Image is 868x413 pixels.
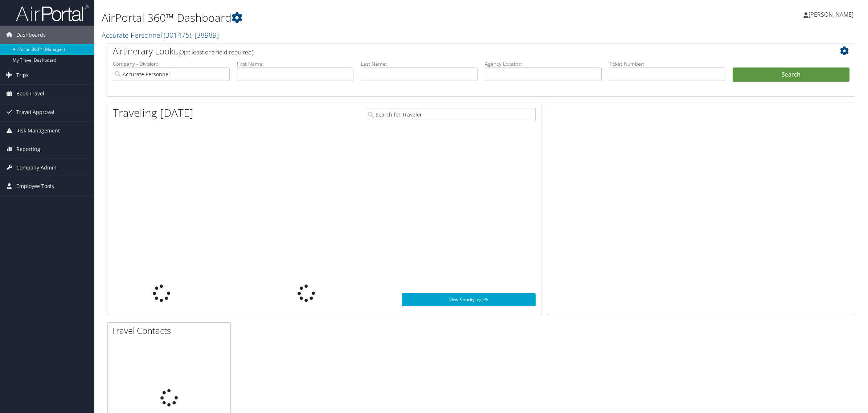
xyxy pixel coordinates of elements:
span: [PERSON_NAME] [808,11,853,19]
button: Search [733,68,849,82]
span: (at least one field required) [184,48,253,56]
label: Ticket Number: [609,60,726,68]
input: Search for Traveler [366,108,536,121]
span: Travel Approval [16,103,54,121]
span: Employee Tools [16,177,54,195]
a: View SecurityLogic® [402,293,535,306]
a: Accurate Personnel [102,30,219,40]
label: Agency Locator: [485,60,602,68]
span: ( 301475 ) [164,30,191,40]
span: Book Travel [16,85,44,103]
a: [PERSON_NAME] [803,4,861,25]
label: Last Name: [361,60,478,68]
span: Dashboards [16,26,46,44]
span: , [ 38989 ] [191,30,219,40]
span: Reporting [16,140,40,158]
span: Risk Management [16,122,60,140]
img: airportal-logo.png [16,5,89,22]
span: Company Admin [16,159,57,177]
label: Company - Division: [113,60,230,68]
h1: AirPortal 360™ Dashboard [102,10,608,25]
h1: Traveling [DATE] [113,105,193,120]
h2: Travel Contacts [111,324,230,337]
label: First Name: [237,60,354,68]
h2: Airtinerary Lookup [113,45,787,57]
span: Trips [16,66,29,84]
